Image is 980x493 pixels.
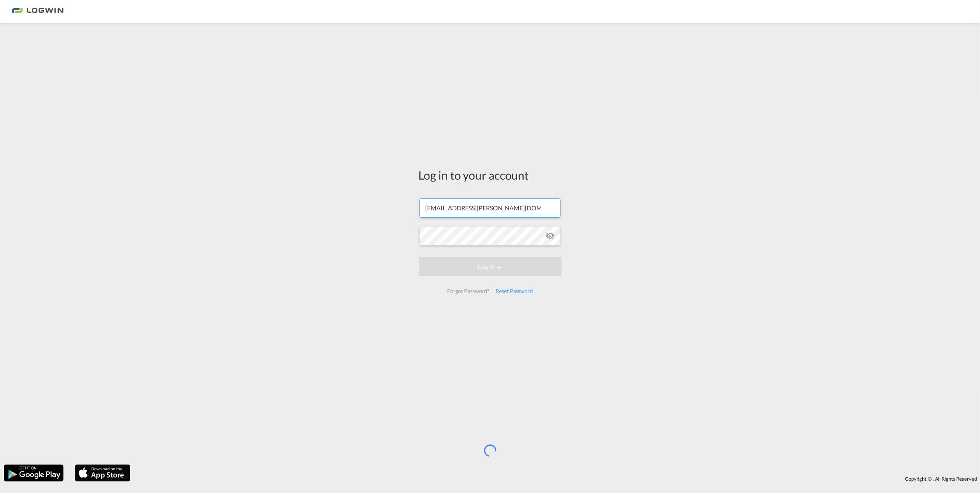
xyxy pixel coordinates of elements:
div: Reset Password [492,284,536,298]
md-icon: icon-eye-off [546,231,555,240]
div: Log in to your account [419,167,562,183]
button: LOGIN [419,257,562,276]
input: Enter email/phone number [419,198,561,218]
img: 2761ae10d95411efa20a1f5e0282d2d7.png [12,3,63,20]
img: google.png [3,464,64,482]
div: Copyright © . All Rights Reserved [134,472,980,485]
div: Forgot Password? [444,284,492,298]
img: apple.png [74,464,131,482]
